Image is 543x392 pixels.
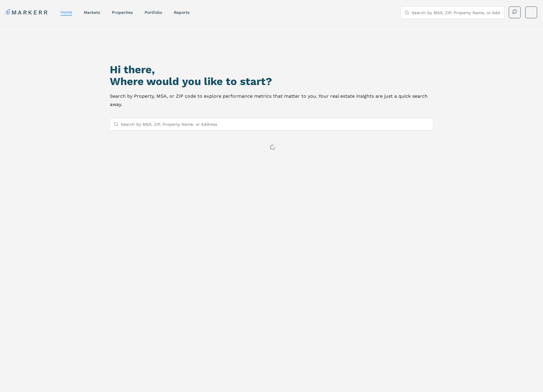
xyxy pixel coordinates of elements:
a: markets [84,10,100,15]
a: MARKERR [6,8,49,17]
h2: Where would you like to start? [110,76,433,87]
p: Search by Property, MSA, or ZIP code to explore performance metrics that matter to you. Your real... [110,92,433,109]
a: properties [112,10,133,15]
a: Portfolio [145,10,162,15]
a: reports [174,10,189,15]
input: Search by MSA, ZIP, Property Name, or Address [412,7,500,19]
h1: Hi there, [110,64,433,76]
input: Search by MSA, ZIP, Property Name, or Address [121,118,429,130]
a: home [60,10,72,14]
